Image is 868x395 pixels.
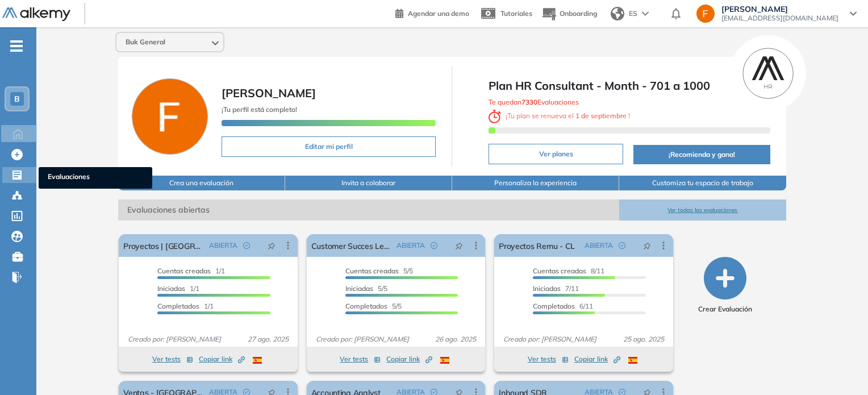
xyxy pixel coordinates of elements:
[811,340,868,395] div: Widget de chat
[619,199,786,221] button: Ver todas las evaluaciones
[253,357,262,364] img: ESP
[345,284,373,293] span: Iniciadas
[533,302,593,310] span: 6/11
[521,98,537,106] b: 7330
[132,78,208,155] img: Foto de perfil
[811,340,868,395] iframe: Chat Widget
[574,354,620,364] span: Copiar link
[455,241,463,250] span: pushpin
[560,9,597,18] span: Onboarding
[633,145,770,164] button: ¡Recomienda y gana!
[629,9,637,19] span: ES
[311,334,414,344] span: Creado por: [PERSON_NAME]
[222,86,316,100] span: [PERSON_NAME]
[528,352,569,366] button: Ver tests
[311,234,392,257] a: Customer Succes Lead
[345,302,387,310] span: Completados
[541,2,597,26] button: Onboarding
[345,267,413,275] span: 5/5
[152,352,193,366] button: Ver tests
[489,98,579,106] span: Te quedan Evaluaciones
[157,302,199,310] span: Completados
[14,94,20,103] span: B
[48,172,143,184] span: Evaluaciones
[574,352,620,366] button: Copiar link
[585,240,613,251] span: ABIERTA
[386,352,432,366] button: Copiar link
[243,242,250,249] span: check-circle
[619,334,669,344] span: 25 ago. 2025
[123,334,226,344] span: Creado por: [PERSON_NAME]
[10,45,23,47] i: -
[574,111,628,120] b: 1 de septiembre
[157,284,199,293] span: 1/1
[157,284,185,293] span: Iniciadas
[489,77,770,94] span: Plan HR Consultant - Month - 701 a 1000
[345,302,402,310] span: 5/5
[199,352,245,366] button: Copiar link
[340,352,381,366] button: Ver tests
[642,11,649,16] img: arrow
[628,357,637,364] img: ESP
[345,284,387,293] span: 5/5
[345,267,399,275] span: Cuentas creadas
[721,14,838,23] span: [EMAIL_ADDRESS][DOMAIN_NAME]
[533,267,586,275] span: Cuentas creadas
[611,7,624,20] img: world
[259,236,284,255] button: pushpin
[721,5,838,14] span: [PERSON_NAME]
[446,236,471,255] button: pushpin
[635,236,660,255] button: pushpin
[222,136,436,157] button: Editar mi perfil
[431,242,437,249] span: check-circle
[397,240,425,251] span: ABIERTA
[209,240,237,251] span: ABIERTA
[619,242,625,249] span: check-circle
[533,267,604,275] span: 8/11
[222,105,297,114] span: ¡Tu perfil está completo!
[431,334,481,344] span: 26 ago. 2025
[285,176,452,190] button: Invita a colaborar
[2,7,70,22] img: Logo
[157,267,225,275] span: 1/1
[619,176,786,190] button: Customiza tu espacio de trabajo
[452,176,619,190] button: Personaliza la experiencia
[499,334,601,344] span: Creado por: [PERSON_NAME]
[386,354,432,364] span: Copiar link
[500,9,532,18] span: Tutoriales
[395,6,469,19] a: Agendar una demo
[698,257,752,314] button: Crear Evaluación
[499,234,575,257] a: Proyectos Remu - CL
[118,176,285,190] button: Crea una evaluación
[157,302,214,310] span: 1/1
[489,144,623,164] button: Ver planes
[118,199,619,221] span: Evaluaciones abiertas
[408,9,469,18] span: Agendar una demo
[123,234,204,257] a: Proyectos | [GEOGRAPHIC_DATA] (Nueva)
[533,284,561,293] span: Iniciadas
[643,241,651,250] span: pushpin
[489,111,630,120] span: ¡ Tu plan se renueva el !
[533,284,579,293] span: 7/11
[698,304,752,314] span: Crear Evaluación
[199,354,245,364] span: Copiar link
[157,267,211,275] span: Cuentas creadas
[126,38,165,47] span: Buk General
[243,334,293,344] span: 27 ago. 2025
[533,302,575,310] span: Completados
[489,110,501,123] img: clock-svg
[440,357,449,364] img: ESP
[268,241,276,250] span: pushpin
